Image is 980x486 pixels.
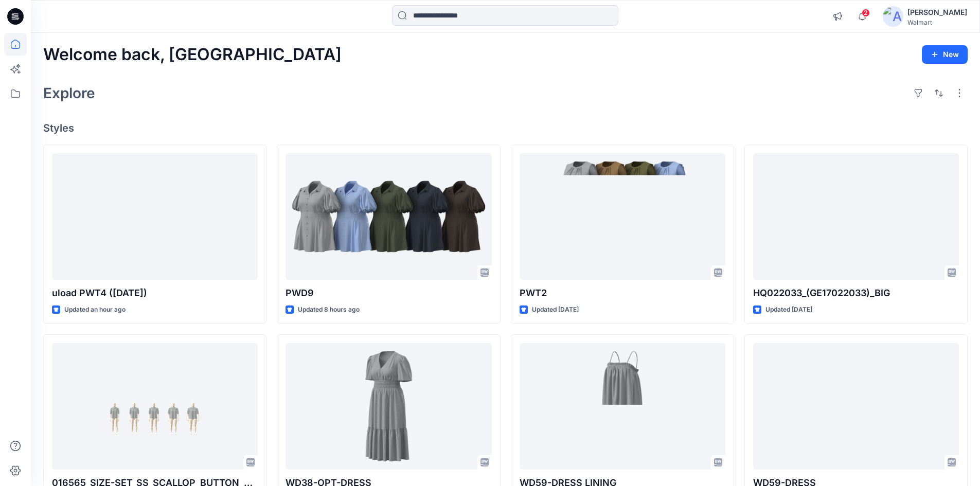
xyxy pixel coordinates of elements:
[753,286,959,300] p: HQ022033_(GE17022033)_BIG
[883,6,903,27] img: avatar
[43,45,342,64] h2: Welcome back, [GEOGRAPHIC_DATA]
[922,45,968,64] button: New
[52,343,258,470] a: 016565_SIZE-SET_SS_SCALLOP_BUTTON_DOWN
[520,286,725,300] p: PWT2
[43,122,968,134] h4: Styles
[52,286,258,300] p: uload PWT4 ([DATE])
[286,343,491,470] a: WD38-OPT-DRESS
[43,85,95,101] h2: Explore
[753,343,959,470] a: WD59-DRESS
[298,304,360,315] p: Updated 8 hours ago
[520,153,725,280] a: PWT2
[520,343,725,470] a: WD59-DRESS LINING
[286,286,491,300] p: PWD9
[286,153,491,280] a: PWD9
[862,9,870,17] span: 2
[907,19,967,26] div: Walmart
[765,304,812,315] p: Updated [DATE]
[52,153,258,280] a: uload PWT4 (24-09-2025)
[532,304,579,315] p: Updated [DATE]
[64,304,126,315] p: Updated an hour ago
[753,153,959,280] a: HQ022033_(GE17022033)_BIG
[907,6,967,19] div: [PERSON_NAME]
